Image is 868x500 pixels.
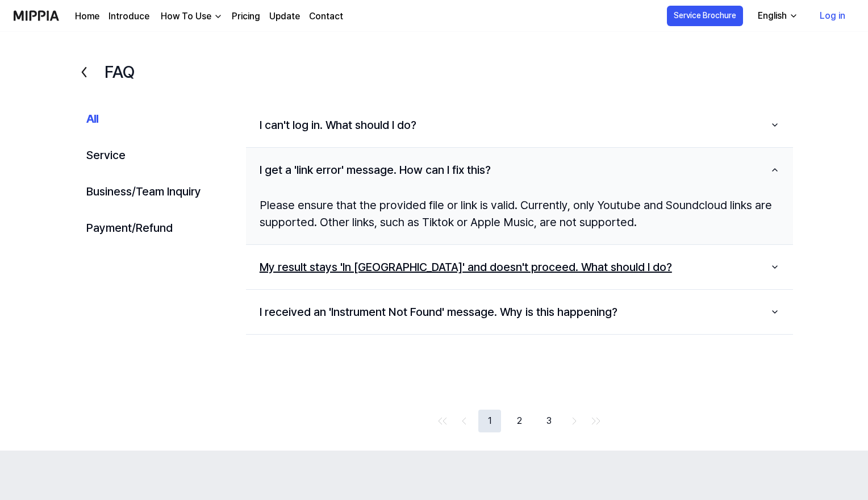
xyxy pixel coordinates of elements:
button: 2 [508,410,531,432]
a: Pricing [232,10,260,23]
button: I get a 'link error' message. How can I fix this? [246,152,793,188]
button: I can't log in. What should I do? [246,107,793,143]
button: My result stays 'In [GEOGRAPHIC_DATA]' and doesn't proceed. What should I do? [246,249,793,285]
img: down [214,12,223,21]
div: How To Use [158,10,214,23]
h1: FAQ [105,59,793,85]
div: Please ensure that the provided file or link is valid. Currently, only Youtube and Soundcloud lin... [246,188,793,240]
button: Business/Team Inquiry [75,176,219,207]
div: English [756,9,789,23]
a: Introduce [108,10,149,23]
button: 3 [537,410,560,432]
button: English [749,5,805,27]
div: I get a 'link error' message. How can I fix this? [246,188,793,240]
a: Update [269,10,300,23]
a: Home [75,10,99,23]
button: Service Brochure [667,6,743,26]
button: Payment/Refund [75,212,219,244]
button: 1 [478,410,501,432]
button: Service [75,139,219,171]
button: How To Use [158,10,223,23]
button: All [75,103,219,135]
a: Contact [309,10,343,23]
button: I received an 'Instrument Not Found' message. Why is this happening? [246,294,793,330]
